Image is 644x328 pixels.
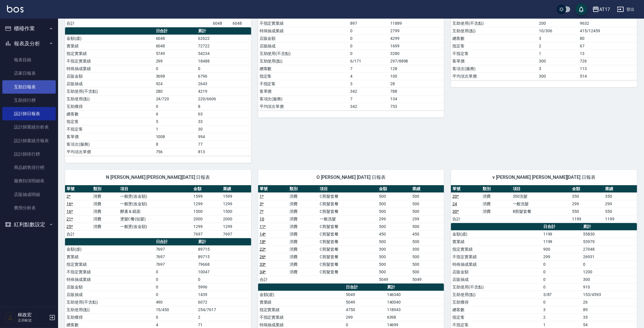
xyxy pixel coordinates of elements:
[65,148,154,156] td: 平均項次單價
[2,53,56,67] a: 報表目錄
[511,192,571,200] td: 350洗髮
[411,215,444,223] td: 299
[389,19,444,27] td: 11889
[192,200,222,208] td: 1299
[451,268,542,276] td: 店販金額
[571,192,604,200] td: 350
[65,80,154,88] td: 店販抽成
[542,245,582,253] td: 900
[389,57,444,65] td: 297/8898
[451,35,537,42] td: 總客數
[258,185,288,193] th: 單號
[451,42,537,50] td: 指定客
[2,147,56,161] a: 設計師排行榜
[65,103,154,110] td: 互助獲得
[154,125,197,133] td: 1
[222,223,251,230] td: 1299
[197,110,251,118] td: 63
[2,107,56,120] a: 設計師日報表
[318,253,378,261] td: C剪髮套餐
[222,192,251,200] td: 1599
[578,42,637,50] td: 67
[451,245,542,253] td: 指定實業績
[452,202,457,206] a: 24
[318,261,378,268] td: C剪髮套餐
[318,200,378,208] td: C剪髮套餐
[511,200,571,208] td: 一般洗髮
[318,238,378,245] td: C剪髮套餐
[211,19,231,27] td: 6048
[288,185,318,193] th: 類別
[222,215,251,223] td: 2000
[154,110,197,118] td: 6
[389,88,444,95] td: 788
[2,217,56,232] button: 紅利點數設定
[197,118,251,125] td: 33
[451,50,537,57] td: 不指定客
[154,65,197,72] td: 0
[604,185,637,193] th: 業績
[578,35,637,42] td: 80
[2,36,56,51] button: 報表及分析
[288,238,318,245] td: 消費
[389,50,444,57] td: 3280
[411,245,444,253] td: 300
[154,291,197,298] td: 0
[578,57,637,65] td: 726
[288,223,318,230] td: 消費
[458,174,630,180] span: v [PERSON_NAME] [PERSON_NAME][DATE] 日報表
[231,19,251,27] td: 6048
[65,140,154,148] td: 客項次(服務)
[378,245,411,253] td: 300
[65,125,154,133] td: 不指定客
[318,268,378,276] td: C剪髮套餐
[2,161,56,174] a: 商品銷售排行榜
[378,185,411,193] th: 金額
[222,185,251,193] th: 業績
[451,253,542,261] td: 不指定實業績
[288,261,318,268] td: 消費
[258,72,349,80] td: 指定客
[65,57,154,65] td: 不指定實業績
[288,208,318,215] td: 消費
[451,65,537,72] td: 客項次(服務)
[65,253,154,261] td: 實業績
[2,80,56,94] a: 互助日報表
[92,185,118,193] th: 類別
[192,223,222,230] td: 1299
[411,200,444,208] td: 500
[318,215,378,223] td: 一般洗髮
[411,253,444,261] td: 500
[349,42,389,50] td: 0
[599,6,610,13] div: AT17
[389,35,444,42] td: 4299
[260,217,264,221] a: 10
[542,238,582,245] td: 1199
[18,312,47,318] h5: 林政宏
[481,185,511,193] th: 類別
[537,19,578,27] td: 200
[65,88,154,95] td: 互助使用(不含點)
[2,120,56,134] a: 設計師業績分析表
[197,42,251,50] td: 72722
[318,245,378,253] td: C剪髮套餐
[65,50,154,57] td: 指定實業績
[258,57,349,65] td: 互助使用(點)
[604,208,637,215] td: 550
[258,50,349,57] td: 互助使用(不含點)
[192,185,222,193] th: 金額
[192,215,222,223] td: 2000
[197,276,251,283] td: 0
[571,185,604,193] th: 金額
[571,208,604,215] td: 550
[2,201,56,215] a: 費用分析表
[2,21,56,36] button: 櫃檯作業
[119,200,192,208] td: 一般燙(改金額)
[288,230,318,238] td: 消費
[154,261,197,268] td: 7697
[258,19,349,27] td: 不指定實業績
[451,238,542,245] td: 實業績
[542,223,582,231] th: 日合計
[378,208,411,215] td: 500
[378,200,411,208] td: 500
